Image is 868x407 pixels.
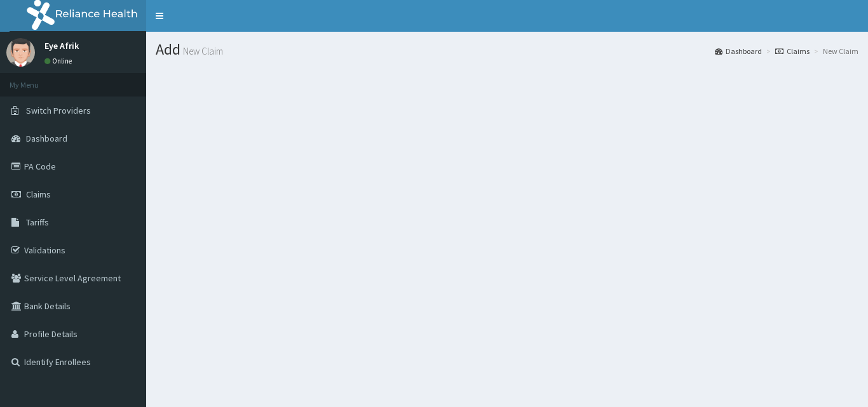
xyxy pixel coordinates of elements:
[6,38,35,67] img: User Image
[26,189,51,200] span: Claims
[156,41,858,58] h1: Add
[26,105,91,116] span: Switch Providers
[715,46,762,57] a: Dashboard
[811,46,858,57] li: New Claim
[26,217,49,228] span: Tariffs
[44,57,75,65] a: Online
[26,133,67,144] span: Dashboard
[180,46,223,56] small: New Claim
[44,41,79,50] p: Eye Afrik
[775,46,810,57] a: Claims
